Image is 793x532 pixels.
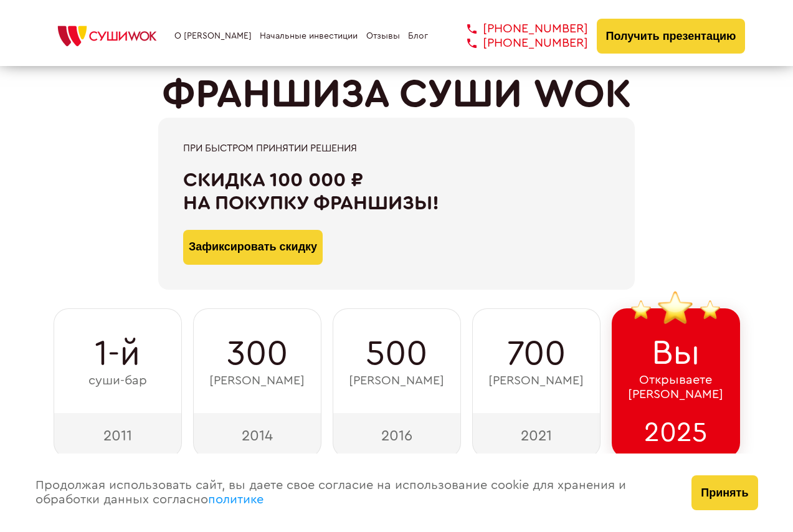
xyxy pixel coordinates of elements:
[88,374,147,388] span: суши-бар
[628,373,723,402] span: Открываете [PERSON_NAME]
[449,22,588,36] a: [PHONE_NUMBER]
[95,334,140,374] span: 1-й
[260,31,358,41] a: Начальные инвестиции
[488,374,584,388] span: [PERSON_NAME]
[507,334,566,374] span: 700
[183,143,610,154] div: При быстром принятии решения
[183,230,323,265] button: Зафиксировать скидку
[472,413,601,458] div: 2021
[48,22,166,50] img: СУШИWOK
[366,31,400,41] a: Отзывы
[193,413,321,458] div: 2014
[652,333,700,373] span: Вы
[349,374,444,388] span: [PERSON_NAME]
[691,475,757,510] button: Принять
[208,493,264,506] a: политике
[183,169,610,215] div: Скидка 100 000 ₽ на покупку франшизы!
[333,413,461,458] div: 2016
[449,36,588,50] a: [PHONE_NUMBER]
[162,72,632,118] h1: ФРАНШИЗА СУШИ WOK
[227,334,288,374] span: 300
[612,413,740,458] div: 2025
[174,31,252,41] a: О [PERSON_NAME]
[209,374,305,388] span: [PERSON_NAME]
[408,31,428,41] a: Блог
[597,19,746,54] button: Получить презентацию
[366,334,427,374] span: 500
[54,413,182,458] div: 2011
[23,454,680,532] div: Продолжая использовать сайт, вы даете свое согласие на использование cookie для хранения и обрабо...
